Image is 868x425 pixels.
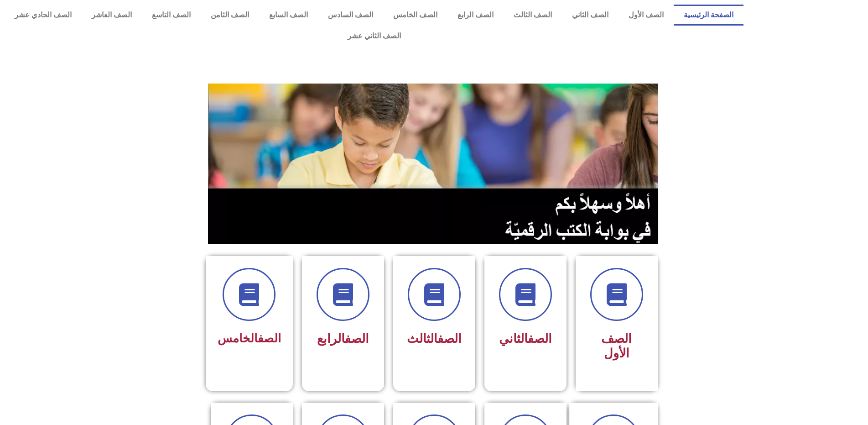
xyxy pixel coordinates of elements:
[317,331,369,346] span: الرابع
[201,5,259,26] a: الصف الثامن
[499,331,552,346] span: الثاني
[142,5,201,26] a: الصف التاسع
[259,5,318,26] a: الصف السابع
[601,331,632,361] span: الصف الأول
[447,5,504,26] a: الصف الرابع
[5,26,743,47] a: الصف الثاني عشر
[437,331,462,346] a: الصف
[619,5,674,26] a: الصف الأول
[82,5,142,26] a: الصف العاشر
[528,331,552,346] a: الصف
[504,5,562,26] a: الصف الثالث
[218,331,281,345] span: الخامس
[5,5,82,26] a: الصف الحادي عشر
[383,5,447,26] a: الصف الخامس
[345,331,369,346] a: الصف
[674,5,743,26] a: الصفحة الرئيسية
[258,331,281,345] a: الصف
[318,5,383,26] a: الصف السادس
[562,5,619,26] a: الصف الثاني
[407,331,462,346] span: الثالث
